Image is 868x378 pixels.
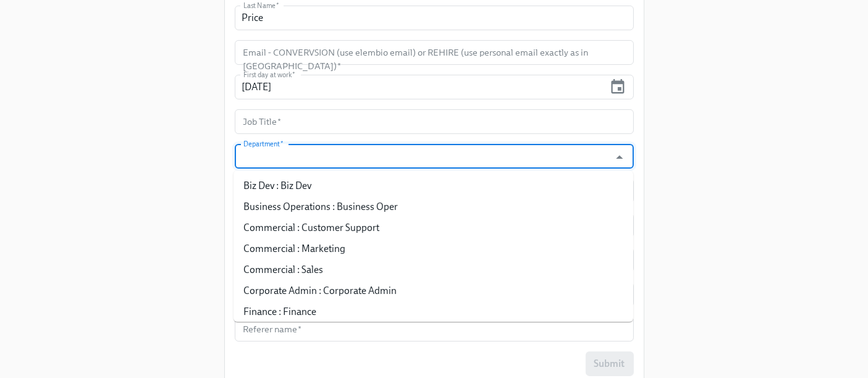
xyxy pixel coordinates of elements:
button: Close [610,148,629,167]
li: Commercial : Customer Support [234,217,633,238]
input: MM/DD/YYYY [235,75,605,99]
li: Commercial : Marketing [234,238,633,259]
li: Business Operations : Business Oper [234,196,633,217]
li: Corporate Admin : Corporate Admin [234,280,633,301]
li: Commercial : Sales [234,259,633,280]
li: Finance : Finance [234,301,633,322]
li: Biz Dev : Biz Dev [234,175,633,196]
